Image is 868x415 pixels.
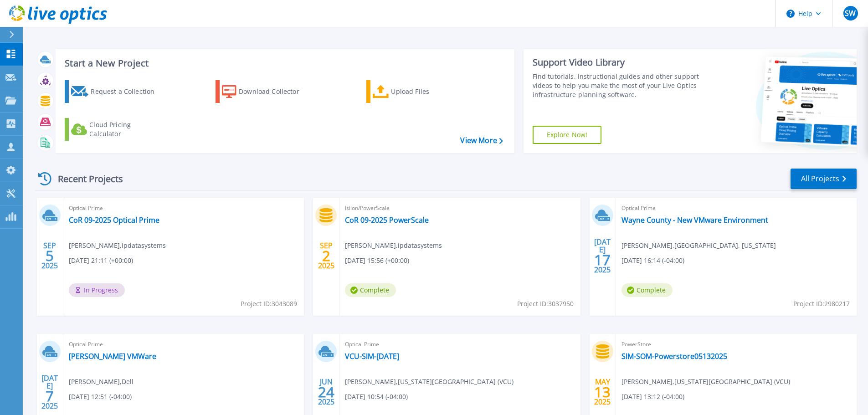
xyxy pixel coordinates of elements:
a: VCU-SIM-[DATE] [345,352,399,361]
div: [DATE] 2025 [594,239,611,272]
span: [PERSON_NAME] , [GEOGRAPHIC_DATA], [US_STATE] [621,241,776,251]
div: Download Collector [239,82,312,101]
span: Optical Prime [345,339,575,349]
span: [DATE] 16:14 (-04:00) [621,256,684,266]
span: Project ID: 2980217 [793,299,850,309]
a: Wayne County - New VMware Environment [621,215,768,225]
div: Find tutorials, instructional guides and other support videos to help you make the most of your L... [533,72,703,99]
span: [PERSON_NAME] , [US_STATE][GEOGRAPHIC_DATA] (VCU) [621,377,790,387]
span: [PERSON_NAME] , [US_STATE][GEOGRAPHIC_DATA] (VCU) [345,377,514,387]
span: Isilon/PowerScale [345,203,575,213]
div: [DATE] 2025 [41,375,58,409]
div: SEP 2025 [41,239,58,272]
div: SEP 2025 [318,239,335,272]
span: 7 [46,392,54,400]
h3: Start a New Project [65,58,503,68]
span: [DATE] 12:51 (-04:00) [69,392,132,402]
a: Cloud Pricing Calculator [65,118,166,141]
a: View More [460,136,503,145]
div: MAY 2025 [594,375,611,409]
span: 17 [594,256,611,264]
a: Upload Files [366,80,468,103]
a: Request a Collection [65,80,166,103]
div: Upload Files [391,82,464,101]
span: 2 [322,252,330,260]
div: Request a Collection [91,82,164,101]
div: Support Video Library [533,56,703,68]
span: 13 [594,388,611,396]
span: Complete [345,283,396,297]
span: Optical Prime [621,203,851,213]
span: Complete [621,283,673,297]
span: 5 [46,252,54,260]
a: SIM-SOM-Powerstore05132025 [621,352,727,361]
div: Cloud Pricing Calculator [89,120,162,138]
span: [PERSON_NAME] , Dell [69,377,134,387]
a: CoR 09-2025 PowerScale [345,215,429,225]
span: Project ID: 3037950 [517,299,574,309]
span: PowerStore [621,339,851,349]
span: [PERSON_NAME] , ipdatasystems [69,241,166,251]
a: Explore Now! [533,126,602,144]
a: CoR 09-2025 Optical Prime [69,215,159,225]
span: [DATE] 21:11 (+00:00) [69,256,133,266]
span: Optical Prime [69,203,298,213]
span: SW [845,10,856,17]
span: In Progress [69,283,125,297]
span: 24 [318,388,334,396]
a: Download Collector [216,80,317,103]
span: Project ID: 3043089 [241,299,297,309]
span: [DATE] 10:54 (-04:00) [345,392,408,402]
span: Optical Prime [69,339,298,349]
a: [PERSON_NAME] VMWare [69,352,156,361]
span: [PERSON_NAME] , ipdatasystems [345,241,442,251]
span: [DATE] 13:12 (-04:00) [621,392,684,402]
a: All Projects [791,169,857,189]
div: Recent Projects [35,168,135,190]
span: [DATE] 15:56 (+00:00) [345,256,409,266]
div: JUN 2025 [318,375,335,409]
